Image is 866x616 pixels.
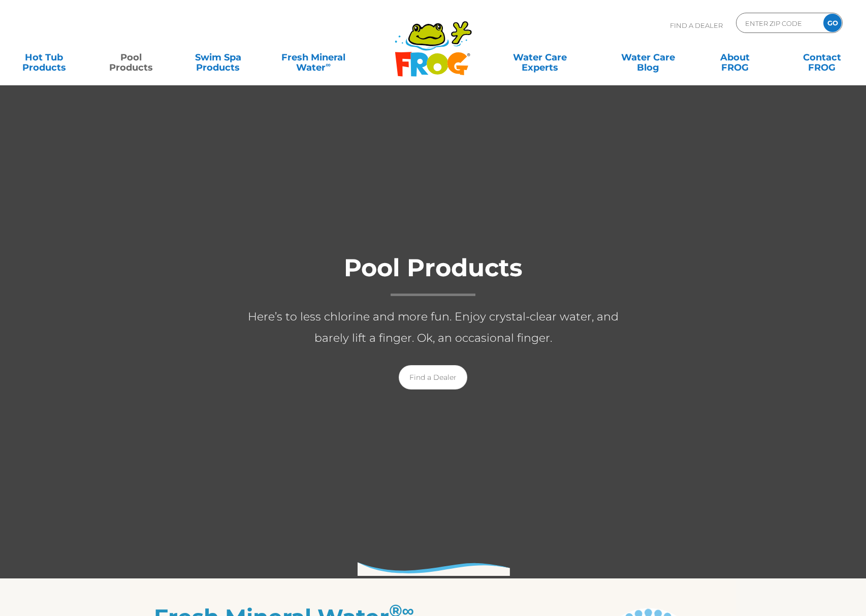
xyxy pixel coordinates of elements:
[701,47,769,68] a: AboutFROG
[744,16,813,30] input: Zip Code Form
[614,47,682,68] a: Water CareBlog
[10,47,78,68] a: Hot TubProducts
[97,47,165,68] a: PoolProducts
[823,14,842,32] input: GO
[230,254,636,296] h1: Pool Products
[485,47,595,68] a: Water CareExperts
[670,13,723,38] p: Find A Dealer
[230,306,636,349] p: Here’s to less chlorine and more fun. Enjoy crystal-clear water, and barely lift a finger. Ok, an...
[326,60,331,69] sup: ∞
[271,47,356,68] a: Fresh MineralWater∞
[399,365,467,390] a: Find a Dealer
[788,47,856,68] a: ContactFROG
[184,47,252,68] a: Swim SpaProducts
